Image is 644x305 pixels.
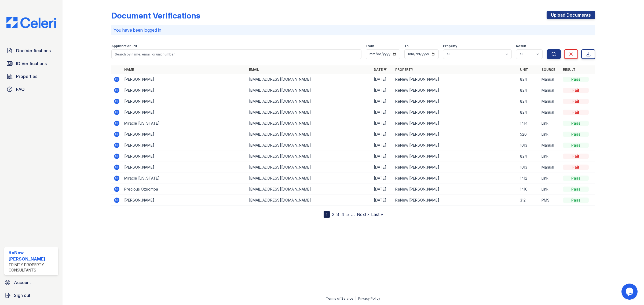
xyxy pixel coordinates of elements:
[372,96,393,107] td: [DATE]
[346,212,349,217] a: 5
[372,151,393,162] td: [DATE]
[443,44,457,48] label: Property
[563,121,589,126] div: Pass
[539,74,561,85] td: Manual
[2,17,60,28] img: CE_Logo_Blue-a8612792a0a2168367f1c8372b55b34899dd931a85d93a1a3d3e32e68fde9ad4.png
[539,151,561,162] td: Link
[520,68,528,72] a: Unit
[111,44,137,48] label: Applicant or unit
[372,140,393,151] td: [DATE]
[539,118,561,129] td: Link
[372,195,393,206] td: [DATE]
[247,85,372,96] td: [EMAIL_ADDRESS][DOMAIN_NAME]
[539,107,561,118] td: Manual
[393,162,518,173] td: ReNew [PERSON_NAME]
[404,44,409,48] label: To
[621,284,639,300] iframe: chat widget
[393,107,518,118] td: ReNew [PERSON_NAME]
[324,211,330,218] div: 1
[351,211,355,218] span: …
[122,85,247,96] td: [PERSON_NAME]
[539,162,561,173] td: Manual
[122,118,247,129] td: Miracle [US_STATE]
[341,212,344,217] a: 4
[16,47,51,54] span: Doc Verifications
[247,162,372,173] td: [EMAIL_ADDRESS][DOMAIN_NAME]
[393,173,518,184] td: ReNew [PERSON_NAME]
[2,277,60,288] a: Account
[563,154,589,159] div: Fail
[518,173,539,184] td: 1412
[374,68,387,72] a: Date ▼
[122,140,247,151] td: [PERSON_NAME]
[249,68,259,72] a: Email
[372,107,393,118] td: [DATE]
[518,74,539,85] td: 824
[393,140,518,151] td: ReNew [PERSON_NAME]
[541,68,555,72] a: Source
[247,184,372,195] td: [EMAIL_ADDRESS][DOMAIN_NAME]
[2,290,60,301] a: Sign out
[4,84,58,95] a: FAQ
[14,279,31,286] span: Account
[122,162,247,173] td: [PERSON_NAME]
[539,129,561,140] td: Link
[518,195,539,206] td: 312
[332,212,334,217] a: 2
[539,140,561,151] td: Manual
[393,96,518,107] td: ReNew [PERSON_NAME]
[393,151,518,162] td: ReNew [PERSON_NAME]
[393,118,518,129] td: ReNew [PERSON_NAME]
[124,68,134,72] a: Name
[539,96,561,107] td: Manual
[372,129,393,140] td: [DATE]
[247,107,372,118] td: [EMAIL_ADDRESS][DOMAIN_NAME]
[4,58,58,69] a: ID Verifications
[372,162,393,173] td: [DATE]
[247,140,372,151] td: [EMAIL_ADDRESS][DOMAIN_NAME]
[122,195,247,206] td: [PERSON_NAME]
[357,212,369,217] a: Next ›
[247,129,372,140] td: [EMAIL_ADDRESS][DOMAIN_NAME]
[16,60,47,67] span: ID Verifications
[122,74,247,85] td: [PERSON_NAME]
[518,184,539,195] td: 1416
[366,44,374,48] label: From
[563,99,589,104] div: Fail
[539,184,561,195] td: Link
[122,107,247,118] td: [PERSON_NAME]
[122,184,247,195] td: Precious Ozuomba
[247,74,372,85] td: [EMAIL_ADDRESS][DOMAIN_NAME]
[371,212,383,217] a: Last »
[111,11,200,20] div: Document Verifications
[563,68,576,72] a: Result
[16,73,37,80] span: Properties
[563,176,589,181] div: Pass
[547,11,595,19] a: Upload Documents
[563,132,589,137] div: Pass
[563,77,589,82] div: Pass
[563,88,589,93] div: Fail
[247,96,372,107] td: [EMAIL_ADDRESS][DOMAIN_NAME]
[539,173,561,184] td: Link
[516,44,526,48] label: Result
[393,195,518,206] td: ReNew [PERSON_NAME]
[518,118,539,129] td: 1414
[539,195,561,206] td: PMS
[372,173,393,184] td: [DATE]
[518,107,539,118] td: 824
[395,68,413,72] a: Property
[393,129,518,140] td: ReNew [PERSON_NAME]
[9,249,56,262] div: ReNew [PERSON_NAME]
[563,187,589,192] div: Pass
[122,96,247,107] td: [PERSON_NAME]
[539,85,561,96] td: Manual
[122,129,247,140] td: [PERSON_NAME]
[393,74,518,85] td: ReNew [PERSON_NAME]
[518,151,539,162] td: 824
[518,96,539,107] td: 824
[563,165,589,170] div: Fail
[355,296,356,300] div: |
[393,85,518,96] td: ReNew [PERSON_NAME]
